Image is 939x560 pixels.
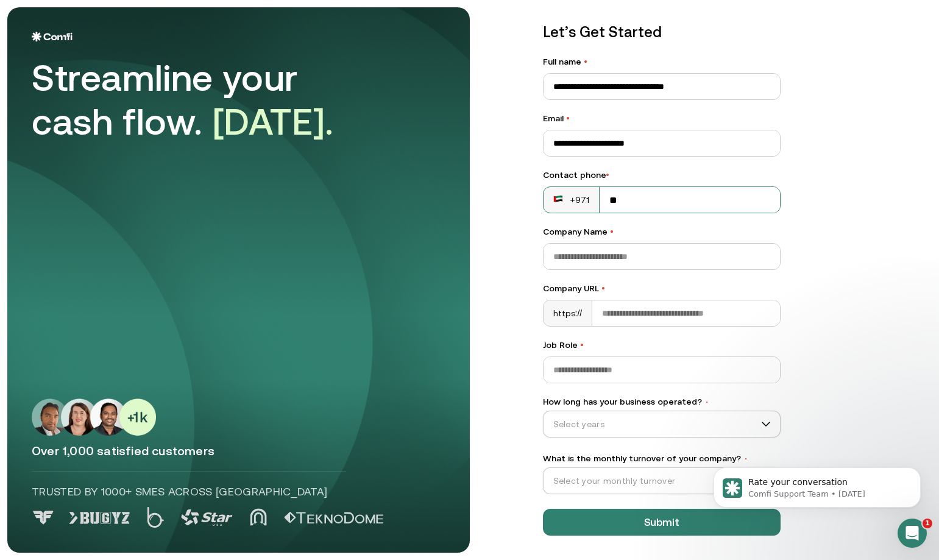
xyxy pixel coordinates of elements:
span: • [610,227,614,236]
label: Full name [543,55,781,68]
div: Streamline your cash flow. [32,56,373,144]
label: Job Role [543,339,781,352]
span: 1 [923,519,932,528]
img: Logo 0 [32,511,55,525]
span: [DATE]. [213,101,334,143]
p: Trusted by 1000+ SMEs across [GEOGRAPHIC_DATA] [32,484,346,500]
iframe: Intercom live chat [898,519,927,548]
span: • [580,340,584,350]
img: Logo [32,32,73,41]
span: • [606,170,609,180]
div: https:// [544,300,593,326]
label: Email [543,112,781,125]
label: What is the monthly turnover of your company? [543,452,781,465]
label: How long has your business operated? [543,395,781,408]
iframe: Intercom notifications message [695,442,939,527]
div: +971 [553,194,590,206]
label: Company URL [543,282,781,295]
label: Company Name [543,225,781,238]
img: Logo 4 [250,508,267,526]
span: • [584,57,587,66]
button: Submit [543,509,781,536]
img: Logo 2 [147,507,164,528]
img: Logo 3 [181,509,233,526]
span: • [704,398,709,406]
p: Over 1,000 satisfied customers [32,443,445,459]
p: Let’s Get Started [543,21,781,43]
div: Contact phone [543,169,781,182]
img: Logo 5 [284,512,383,524]
img: Logo 1 [69,512,130,524]
span: • [601,283,605,293]
span: • [566,113,570,123]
